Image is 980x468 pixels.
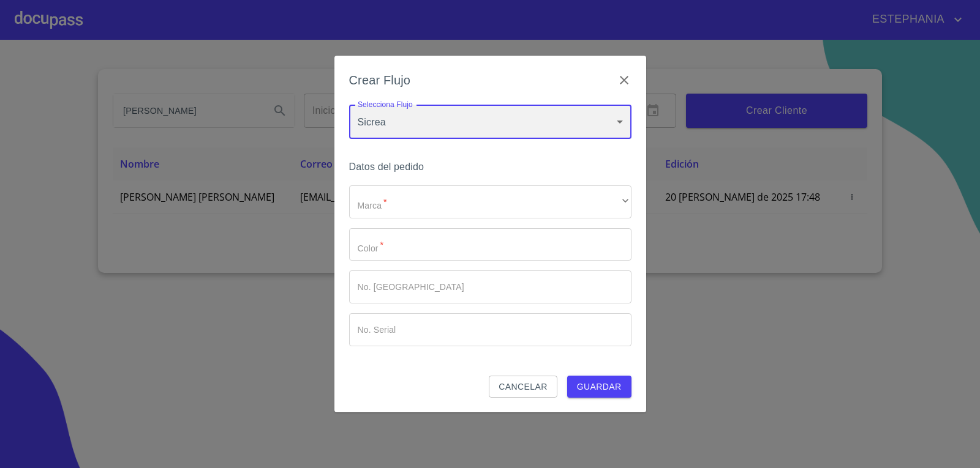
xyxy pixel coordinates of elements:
[577,379,622,395] span: Guardar
[349,158,631,176] h6: Datos del pedido
[489,376,557,398] button: Cancelar
[349,70,411,90] h6: Crear Flujo
[567,376,631,398] button: Guardar
[349,105,631,139] div: Sicrea
[499,379,547,395] span: Cancelar
[349,185,631,218] div: ​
